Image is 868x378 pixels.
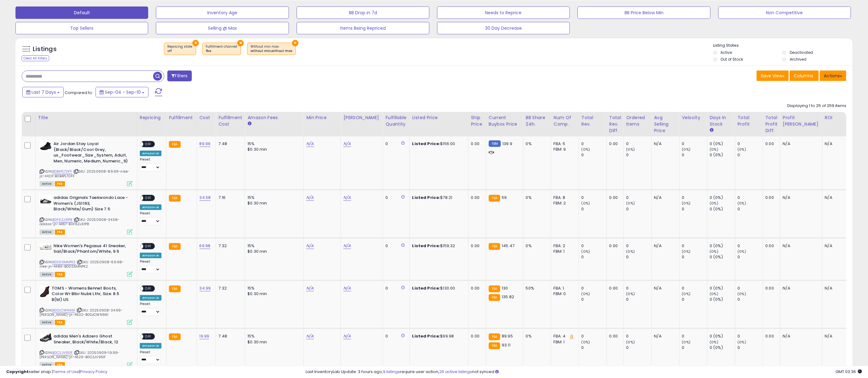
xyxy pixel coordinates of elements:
div: 0.00 [766,195,776,200]
div: 0 [582,141,607,147]
div: 0.00 [609,286,619,291]
b: adidas Men's Adizero Ghost Sneaker, Black/White/Black, 12 [54,333,129,346]
div: Amazon Fees [247,114,301,121]
div: 15% [247,243,299,249]
div: Amazon AI [140,204,161,210]
div: Ship Price [471,114,483,127]
div: 0 [626,243,651,249]
a: N/A [343,285,351,291]
label: Deactivated [790,50,813,55]
div: $130.00 [412,286,464,291]
div: Amazon AI [140,295,161,301]
div: 0 [582,152,607,158]
b: Listed Price: [412,333,440,339]
div: 0 [582,195,607,200]
div: 15% [247,141,299,147]
small: FBA [489,286,500,292]
div: N/A [654,243,675,249]
div: Total Rev. Diff. [609,114,621,134]
a: 19.99 [200,333,209,339]
div: $156.00 [412,141,464,147]
div: $78.21 [412,195,464,200]
a: 26 active listings [439,369,472,375]
small: FBA [489,342,500,349]
button: Non Competitive [718,6,851,19]
span: OFF [143,243,153,249]
div: Min Price [306,114,338,121]
b: Listed Price: [412,195,440,200]
a: B0C2JV951F [52,350,73,355]
small: (0%) [710,147,719,152]
div: 0 (0%) [710,141,735,147]
small: FBM [489,140,501,147]
div: Fulfillable Quantity [385,114,407,127]
small: (0%) [626,201,635,206]
div: Days In Stock [710,114,733,127]
div: [PERSON_NAME] [343,114,380,121]
button: × [192,40,199,46]
div: 0 [738,286,763,291]
span: All listings currently available for purchase on Amazon [40,272,54,277]
a: B0DJCWN961 [52,308,75,313]
span: OFF [143,334,153,339]
div: 0 [626,152,651,158]
span: Last 7 Days [32,89,56,95]
div: $0.30 min [247,339,299,345]
button: Items Being Repriced [297,22,429,34]
span: OFF [143,195,153,201]
a: 9 listings [383,369,400,375]
div: 0.00 [471,333,481,339]
div: Avg Selling Price [654,114,677,134]
div: 0 [626,345,651,350]
small: FBA [169,243,180,250]
div: FBM: 9 [554,147,574,152]
img: 31wvb+eeytL._SL40_.jpg [40,243,52,251]
div: Total Profit Diff. [766,114,778,134]
a: N/A [306,195,314,201]
span: 145.47 [502,243,514,249]
b: TOMS - Womens Bennet Boots, Color Wr Blbr Nubk Lthr, Size: 8.5 B(M) US [52,286,127,304]
a: B0F6ZJ31P8 [52,217,73,222]
span: 130 [502,285,508,291]
span: 89.95 [502,333,513,339]
div: Total Profit [738,114,760,127]
div: 0 [682,333,707,339]
div: 15% [247,286,299,291]
div: 0 [626,206,651,212]
div: $159.32 [412,243,464,249]
div: Repricing [140,114,164,121]
small: Amazon Fees. [247,121,251,127]
div: Clear All Filters [22,55,49,61]
div: 0 (0%) [710,333,735,339]
div: 0 [385,286,405,291]
div: 0.00 [609,243,619,249]
span: OFF [143,286,153,291]
div: 0 [738,297,763,302]
div: 15% [247,195,299,200]
div: 0 [626,286,651,291]
span: | SKU: 20250908-89.99-nike-js-4423-B0B4PL7DFF [40,169,130,178]
button: 30 Day Decrease [437,22,570,34]
small: (0%) [710,201,719,206]
button: Selling @ Max [156,22,289,34]
div: Ordered Items [626,114,649,127]
div: 7.32 [218,286,240,291]
small: (0%) [582,147,590,152]
span: | SKU: 20250908-34.58-adidas-jn-4467-B0F6ZJ31P8 [40,217,120,226]
button: Needs to Reprice [437,6,570,19]
a: 34.99 [200,285,211,291]
div: Displaying 1 to 25 of 259 items [787,103,846,109]
div: Amazon AI [140,253,161,258]
small: FBA [489,333,500,340]
div: 0.00 [609,141,619,147]
a: N/A [343,243,351,249]
a: N/A [306,333,314,339]
small: (0%) [738,147,746,152]
div: N/A [783,195,818,200]
b: Listed Price: [412,285,440,291]
div: Profit [PERSON_NAME] [783,114,820,127]
div: 0 [626,195,651,200]
div: Preset: [140,260,161,273]
label: Archived [790,57,806,62]
a: Terms of Use [53,369,79,375]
